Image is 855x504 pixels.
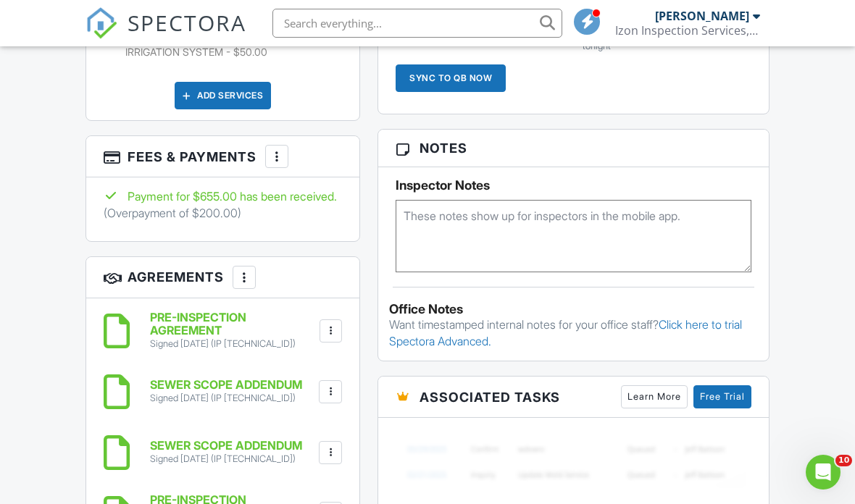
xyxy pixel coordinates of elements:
[150,392,302,404] div: Signed [DATE] (IP [TECHNICAL_ID])
[175,82,271,109] div: Add Services
[835,455,852,466] span: 10
[396,64,506,92] div: Sync to QB Now
[128,7,246,38] span: SPECTORA
[420,387,560,407] span: Associated Tasks
[150,440,302,453] h6: SEWER SCOPE ADDENDUM
[693,385,751,408] a: Free Trial
[104,205,241,221] div: (Overpayment of $200.00)
[150,440,302,465] a: SEWER SCOPE ADDENDUM Signed [DATE] (IP [TECHNICAL_ID])
[396,178,751,193] h5: Inspector Notes
[272,9,562,38] input: Search everything...
[86,136,359,177] h3: Fees & Payments
[85,20,246,50] a: SPECTORA
[396,429,751,495] img: blurred-tasks-251b60f19c3f713f9215ee2a18cbf2105fc2d72fcd585247cf5e9ec0c957c1dd.png
[655,9,749,23] div: [PERSON_NAME]
[389,316,758,349] p: Want timestamped internal notes for your office staff?
[621,385,688,408] a: Learn More
[150,453,302,465] div: Signed [DATE] (IP [TECHNICAL_ID])
[389,317,742,348] a: Click here to trial Spectora Advanced.
[86,257,359,298] h3: Agreements
[150,338,317,350] div: Signed [DATE] (IP [TECHNICAL_ID])
[389,302,758,316] div: Office Notes
[682,22,830,56] div: Inspection updated!
[150,379,302,392] h6: SEWER SCOPE ADDENDUM
[150,311,317,350] a: PRE-INSPECTION AGREEMENT Signed [DATE] (IP [TECHNICAL_ID])
[806,455,841,490] iframe: Intercom live chat
[150,311,317,337] h6: PRE-INSPECTION AGREEMENT
[615,23,760,38] div: Izon Inspection Services, LLC
[85,7,117,39] img: The Best Home Inspection Software - Spectora
[583,25,727,51] span: Scheduled to sync with QuickBooks tonight
[378,130,769,167] h3: Notes
[150,379,302,404] a: SEWER SCOPE ADDENDUM Signed [DATE] (IP [TECHNICAL_ID])
[104,188,342,204] div: Payment for $655.00 has been received.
